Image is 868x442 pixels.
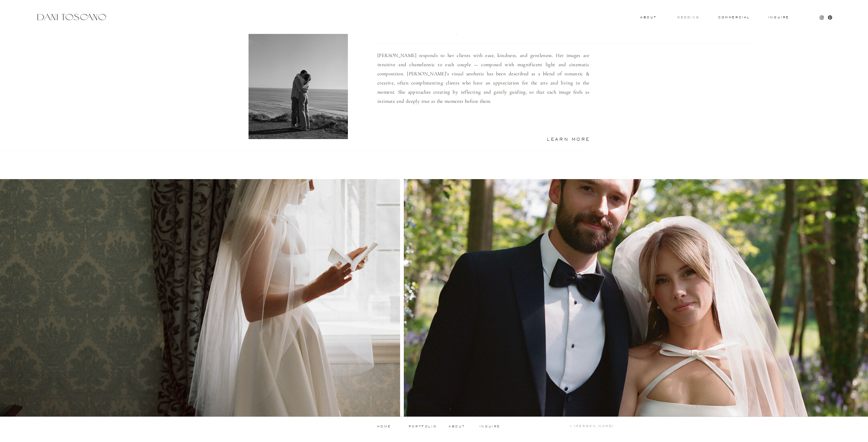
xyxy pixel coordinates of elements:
[479,425,501,428] a: inquire
[449,425,467,428] a: about
[718,16,749,19] a: commercial
[640,16,655,18] a: About
[677,16,699,18] a: wedding
[768,16,790,19] a: Inquire
[570,424,614,428] b: © [PERSON_NAME]
[377,51,589,127] p: [PERSON_NAME] responds to her clients with ease, kindness, and gentleness. Her images are intuiti...
[406,425,439,428] a: portfolio
[367,425,401,428] a: home
[531,137,590,141] a: Learn More
[377,31,545,36] h3: Leading with warmth,
[540,425,614,428] a: © [PERSON_NAME]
